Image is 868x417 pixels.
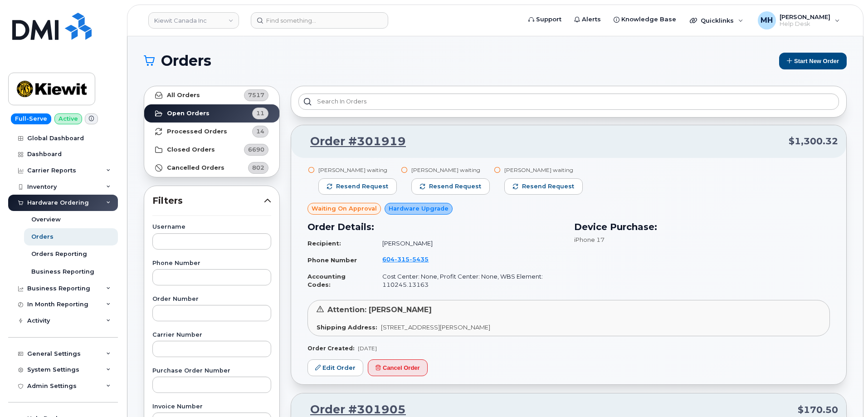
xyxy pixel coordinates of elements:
label: Carrier Number [152,332,271,338]
button: Resend request [504,178,583,195]
span: 5435 [410,255,429,263]
span: Resend request [429,182,481,191]
a: Processed Orders14 [144,123,279,141]
span: Resend request [336,182,388,191]
a: Closed Orders6690 [144,141,279,159]
td: Cost Center: None, Profit Center: None, WBS Element: 110245.13163 [374,269,563,293]
input: Search in orders [298,93,839,110]
span: [DATE] [358,345,377,352]
a: Order #301919 [299,133,406,150]
span: 315 [395,255,410,263]
strong: Processed Orders [167,128,227,135]
strong: Shipping Address: [317,324,377,331]
span: Attention: [PERSON_NAME] [327,305,432,314]
span: 6690 [248,145,264,154]
button: Start New Order [779,53,847,69]
a: All Orders7517 [144,86,279,104]
button: Cancel Order [368,359,428,376]
span: 802 [252,163,264,172]
span: Waiting On Approval [312,204,377,213]
a: 6043155435 [382,255,439,263]
label: Username [152,224,271,230]
label: Phone Number [152,260,271,266]
div: [PERSON_NAME] waiting [318,166,397,174]
span: Resend request [522,182,574,191]
td: [PERSON_NAME] [374,235,563,251]
span: 7517 [248,91,264,99]
strong: Phone Number [307,256,357,264]
span: 604 [382,255,429,263]
label: Order Number [152,296,271,302]
span: Orders [161,54,211,68]
a: Cancelled Orders802 [144,159,279,177]
span: iPhone 17 [574,236,605,243]
h3: Order Details: [307,220,563,234]
span: [STREET_ADDRESS][PERSON_NAME] [381,324,490,331]
button: Resend request [318,178,397,195]
strong: Cancelled Orders [167,164,224,172]
a: Open Orders11 [144,104,279,123]
a: Edit Order [307,359,363,376]
button: Resend request [411,178,490,195]
strong: Accounting Codes: [307,273,346,289]
span: Hardware Upgrade [389,204,449,213]
label: Purchase Order Number [152,368,271,374]
span: $170.50 [798,403,838,417]
strong: All Orders [167,92,200,99]
iframe: Messenger Launcher [829,378,861,410]
h3: Device Purchase: [574,220,830,234]
strong: Order Created: [307,345,354,352]
span: $1,300.32 [789,135,838,148]
label: Invoice Number [152,404,271,410]
div: [PERSON_NAME] waiting [504,166,583,174]
div: [PERSON_NAME] waiting [411,166,490,174]
span: 11 [256,109,264,118]
strong: Open Orders [167,110,210,117]
span: Filters [152,194,264,207]
strong: Closed Orders [167,146,215,153]
strong: Recipient: [307,240,341,247]
span: 14 [256,127,264,136]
